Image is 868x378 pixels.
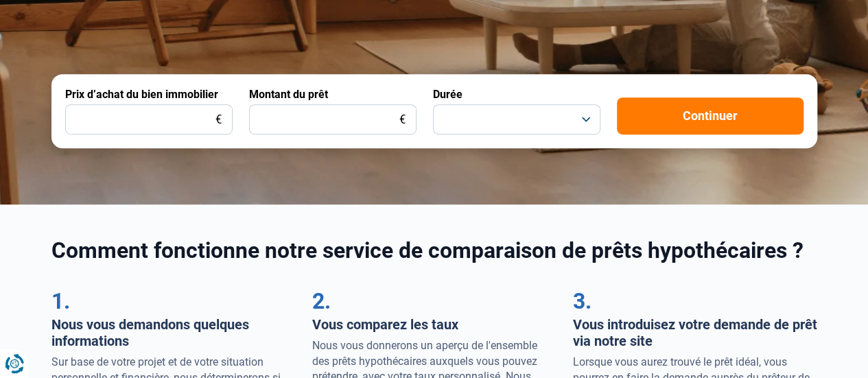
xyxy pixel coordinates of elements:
span: 3. [573,288,591,314]
h3: Nous vous demandons quelques informations [51,316,296,349]
h3: Vous comparez les taux [312,316,556,333]
h2: Comment fonctionne notre service de comparaison de prêts hypothécaires ? [51,237,817,263]
span: € [215,114,222,126]
label: Durée [433,88,462,101]
span: € [399,114,406,126]
label: Prix d’achat du bien immobilier [65,88,218,101]
button: Continuer [617,97,804,134]
span: 1. [51,288,70,314]
span: 2. [312,288,331,314]
label: Montant du prêt [249,88,328,101]
h3: Vous introduisez votre demande de prêt via notre site [573,316,817,349]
